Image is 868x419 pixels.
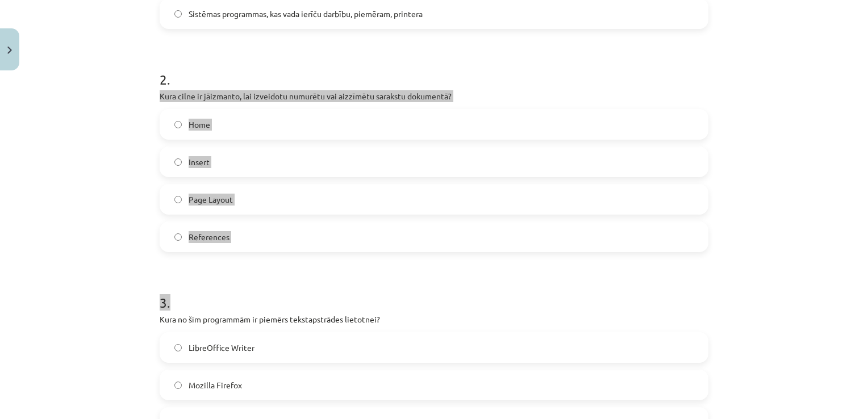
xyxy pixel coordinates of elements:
span: LibreOffice Writer [189,342,254,354]
span: Page Layout [189,194,233,206]
span: Home [189,119,210,131]
input: LibreOffice Writer [174,344,182,351]
img: icon-close-lesson-0947bae3869378f0d4975bcd49f059093ad1ed9edebbc8119c70593378902aed.svg [7,47,12,54]
p: Kura cilne ir jāizmanto, lai izveidotu numurētu vai aizzīmētu sarakstu dokumentā? [160,90,708,102]
span: References [189,231,229,243]
h1: 3 . [160,275,708,310]
span: Mozilla Firefox [189,379,242,391]
input: Home [174,121,182,128]
input: References [174,233,182,241]
h1: 2 . [160,52,708,87]
input: Mozilla Firefox [174,382,182,389]
input: Sistēmas programmas, kas vada ierīču darbību, piemēram, printera [174,10,182,18]
span: Sistēmas programmas, kas vada ierīču darbību, piemēram, printera [189,8,423,20]
input: Page Layout [174,196,182,203]
p: Kura no šīm programmām ir piemērs tekstapstrādes lietotnei? [160,313,708,325]
span: Insert [189,156,210,168]
input: Insert [174,158,182,166]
